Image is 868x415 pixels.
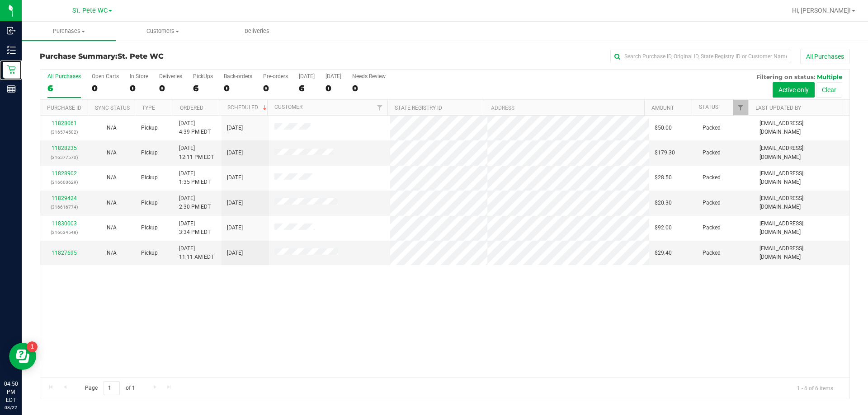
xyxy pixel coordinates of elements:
[130,73,148,79] div: In Store
[107,249,117,257] button: N/A
[773,82,815,98] button: Active only
[52,120,77,126] a: 11828061
[299,83,315,93] div: 6
[263,83,288,93] div: 0
[107,199,117,207] button: N/A
[792,7,851,14] span: Hi, [PERSON_NAME]!
[193,73,213,79] div: PickUps
[484,100,644,116] th: Address
[130,83,148,93] div: 0
[47,105,81,111] a: Purchase ID
[325,73,341,79] div: [DATE]
[227,224,243,232] span: [DATE]
[759,244,844,261] span: [EMAIL_ADDRESS][DOMAIN_NAME]
[263,73,288,79] div: Pre-orders
[92,83,119,93] div: 0
[46,203,82,211] p: (316616774)
[46,153,82,162] p: (316577570)
[703,173,721,182] span: Packed
[22,22,116,41] a: Purchases
[72,7,108,14] span: St. Pete WC
[77,381,142,395] span: Page of 1
[7,26,16,35] inline-svg: Inbound
[92,73,119,79] div: Open Carts
[9,343,36,370] iframe: Resource center
[817,73,842,80] span: Multiple
[142,105,155,111] a: Type
[759,194,844,211] span: [EMAIL_ADDRESS][DOMAIN_NAME]
[655,224,672,232] span: $92.00
[141,124,158,132] span: Pickup
[52,220,77,227] a: 11830003
[352,73,386,79] div: Needs Review
[107,124,117,132] button: N/A
[52,250,77,256] a: 11827695
[655,199,672,207] span: $20.30
[4,380,18,404] p: 04:50 PM EDT
[141,149,158,157] span: Pickup
[47,73,81,79] div: All Purchases
[180,105,203,111] a: Ordered
[104,381,120,395] input: 1
[107,200,117,206] span: Not Applicable
[40,52,310,61] h3: Purchase Summary:
[159,83,182,93] div: 0
[141,199,158,207] span: Pickup
[193,83,213,93] div: 6
[46,228,82,237] p: (316634548)
[107,174,117,181] span: Not Applicable
[227,173,243,182] span: [DATE]
[759,144,844,161] span: [EMAIL_ADDRESS][DOMAIN_NAME]
[325,83,341,93] div: 0
[159,73,182,79] div: Deliveries
[655,173,672,182] span: $28.50
[759,169,844,187] span: [EMAIL_ADDRESS][DOMAIN_NAME]
[699,104,718,110] a: Status
[227,124,243,132] span: [DATE]
[107,149,117,156] span: Not Applicable
[703,149,721,157] span: Packed
[141,249,158,257] span: Pickup
[232,27,282,35] span: Deliveries
[107,224,117,231] span: Not Applicable
[756,73,815,80] span: Filtering on status:
[179,144,214,161] span: [DATE] 12:11 PM EDT
[179,169,211,187] span: [DATE] 1:35 PM EDT
[7,84,16,93] inline-svg: Reports
[651,105,674,111] a: Amount
[27,341,38,352] iframe: Resource center unread badge
[107,125,117,131] span: Not Applicable
[800,49,850,64] button: All Purchases
[227,149,243,157] span: [DATE]
[107,250,117,256] span: Not Applicable
[179,244,214,261] span: [DATE] 11:11 AM EDT
[655,124,672,132] span: $50.00
[7,65,16,74] inline-svg: Retail
[141,224,158,232] span: Pickup
[46,128,82,136] p: (316574502)
[227,249,243,257] span: [DATE]
[116,22,210,41] a: Customers
[4,404,18,411] p: 08/22
[46,178,82,187] p: (316600629)
[179,119,211,136] span: [DATE] 4:39 PM EDT
[107,224,117,232] button: N/A
[274,104,302,110] a: Customer
[733,100,748,115] a: Filter
[224,83,252,93] div: 0
[759,119,844,136] span: [EMAIL_ADDRESS][DOMAIN_NAME]
[227,104,269,111] a: Scheduled
[179,219,211,237] span: [DATE] 3:34 PM EDT
[107,173,117,182] button: N/A
[655,149,675,157] span: $179.30
[118,52,164,61] span: St. Pete WC
[655,249,672,257] span: $29.40
[22,27,116,35] span: Purchases
[759,219,844,237] span: [EMAIL_ADDRESS][DOMAIN_NAME]
[116,27,209,35] span: Customers
[703,124,721,132] span: Packed
[352,83,386,93] div: 0
[227,199,243,207] span: [DATE]
[141,173,158,182] span: Pickup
